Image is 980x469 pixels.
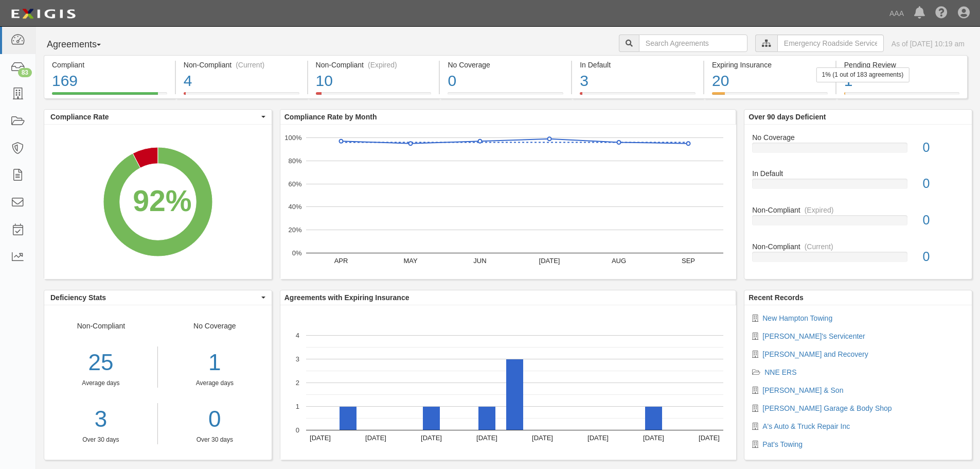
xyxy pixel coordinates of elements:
[915,138,972,157] div: 0
[762,404,892,412] a: [PERSON_NAME] Garage & Body Shop
[699,434,720,442] text: [DATE]
[288,157,301,165] text: 80%
[915,211,972,230] div: 0
[752,168,964,205] a: In Default0
[805,241,833,252] div: (Current)
[310,434,331,442] text: [DATE]
[44,290,272,305] button: Deficiency Stats
[296,426,299,434] text: 0
[288,180,301,187] text: 60%
[50,112,259,122] span: Compliance Rate
[762,314,832,322] a: New Hampton Towing
[365,434,386,442] text: [DATE]
[539,257,560,265] text: [DATE]
[580,60,696,70] div: In Default
[762,386,843,394] a: [PERSON_NAME] & Son
[236,60,264,70] div: (Current)
[448,60,563,70] div: No Coverage
[915,175,972,193] div: 0
[935,7,948,20] i: Help Center - Complianz
[762,332,865,340] a: [PERSON_NAME]'s Servicenter
[762,422,850,430] a: A's Auto & Truck Repair Inc
[44,321,158,444] div: Non-Compliant
[44,34,121,55] button: Agreements
[284,113,377,121] b: Compliance Rate by Month
[44,379,157,388] div: Average days
[476,434,497,442] text: [DATE]
[752,241,964,270] a: Non-Compliant(Current)0
[704,92,835,100] a: Expiring Insurance20
[764,368,796,376] a: NNE ERS
[440,92,571,100] a: No Coverage0
[280,305,736,460] svg: A chart.
[284,134,302,142] text: 100%
[334,257,348,265] text: APR
[587,434,609,442] text: [DATE]
[762,440,803,448] a: Pat's Towing
[744,241,972,252] div: Non-Compliant
[288,203,301,211] text: 40%
[712,60,828,70] div: Expiring Insurance
[316,70,432,92] div: 10
[296,355,299,363] text: 3
[308,92,439,100] a: Non-Compliant(Expired)10
[8,5,79,23] img: logo-5460c22ac91f19d4615b14bd174203de0afe785f0fc80cf4dbbc73dc1793850b.png
[403,257,418,265] text: MAY
[777,34,884,52] input: Emergency Roadside Service (ERS)
[44,110,272,124] button: Compliance Rate
[133,180,191,222] div: 92%
[892,39,965,49] div: As of [DATE] 10:19 am
[44,436,157,444] div: Over 30 days
[316,60,432,70] div: Non-Compliant (Expired)
[448,70,563,92] div: 0
[532,434,553,442] text: [DATE]
[184,70,299,92] div: 4
[805,205,834,215] div: (Expired)
[473,257,486,265] text: JUN
[44,125,272,279] svg: A chart.
[712,70,828,92] div: 20
[18,68,32,77] div: 83
[166,379,264,388] div: Average days
[580,70,696,92] div: 3
[44,92,175,100] a: Compliant169
[296,403,299,410] text: 1
[682,257,695,265] text: SEP
[284,293,409,302] b: Agreements with Expiring Insurance
[44,403,157,436] a: 3
[288,226,301,234] text: 20%
[639,34,747,52] input: Search Agreements
[744,132,972,143] div: No Coverage
[752,205,964,241] a: Non-Compliant(Expired)0
[744,205,972,215] div: Non-Compliant
[884,3,909,24] a: AAA
[52,60,167,70] div: Compliant
[762,350,868,358] a: [PERSON_NAME] and Recovery
[44,346,157,379] div: 25
[296,379,299,387] text: 2
[166,403,264,436] div: 0
[844,60,959,70] div: Pending Review
[176,92,307,100] a: Non-Compliant(Current)4
[749,113,826,121] b: Over 90 days Deficient
[166,436,264,444] div: Over 30 days
[184,60,299,70] div: Non-Compliant (Current)
[166,346,264,379] div: 1
[50,292,259,303] span: Deficiency Stats
[280,125,736,279] svg: A chart.
[368,60,397,70] div: (Expired)
[296,332,299,339] text: 4
[752,132,964,169] a: No Coverage0
[744,168,972,179] div: In Default
[915,248,972,266] div: 0
[836,92,968,100] a: Pending Review11% (1 out of 183 agreements)
[158,321,272,444] div: No Coverage
[749,293,804,302] b: Recent Records
[292,249,301,257] text: 0%
[52,70,167,92] div: 169
[572,92,703,100] a: In Default3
